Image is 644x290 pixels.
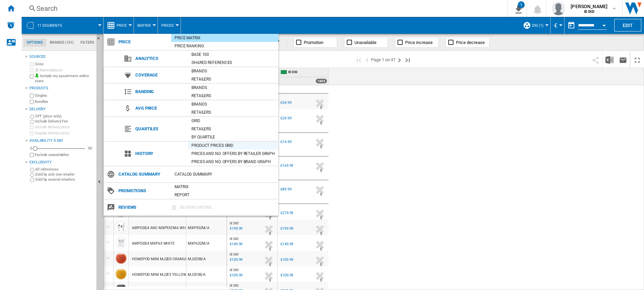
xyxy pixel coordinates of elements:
span: History [132,149,188,158]
div: By quartile [188,134,278,140]
div: Prices and No. offers by retailer graph [188,150,278,157]
div: Base 100 [188,51,278,58]
div: Price Ranking [171,43,278,49]
span: Coverage [132,70,188,80]
span: Promotions [115,186,171,196]
div: Matrix [171,183,278,190]
span: Avg price [132,104,188,113]
div: Product prices grid [188,142,278,149]
div: Prices and No. offers by brand graph [188,158,278,165]
span: Catalog Summary [115,170,171,179]
span: Analytics [132,54,188,63]
div: Report [171,192,278,198]
div: Retailers [188,76,278,83]
span: Banding [132,87,188,96]
div: Retailers [188,92,278,99]
div: Brands [188,68,278,74]
div: Price Matrix [171,35,278,41]
div: Catalog Summary [171,171,278,178]
div: Retailers [188,109,278,116]
div: Brands [188,84,278,91]
div: REVIEWS Matrix [177,204,278,211]
div: Grid [188,117,278,124]
span: Quartiles [132,124,188,134]
span: Reviews [115,203,171,212]
div: Shared references [188,59,278,66]
div: Retailers [188,126,278,132]
div: Brands [188,101,278,108]
span: Price [115,37,171,47]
